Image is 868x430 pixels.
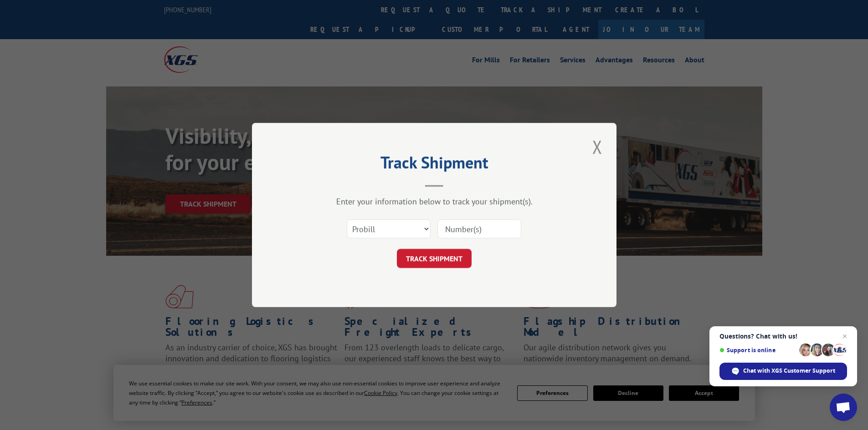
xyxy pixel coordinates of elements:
[298,196,571,207] div: Enter your information below to track your shipment(s).
[719,363,847,380] span: Chat with XGS Customer Support
[397,249,472,268] button: TRACK SHIPMENT
[719,347,796,354] span: Support is online
[437,219,521,238] input: Number(s)
[830,394,857,421] a: Open chat
[298,156,571,173] h2: Track Shipment
[743,367,835,375] span: Chat with XGS Customer Support
[590,134,605,159] button: Close modal
[719,333,847,340] span: Questions? Chat with us!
